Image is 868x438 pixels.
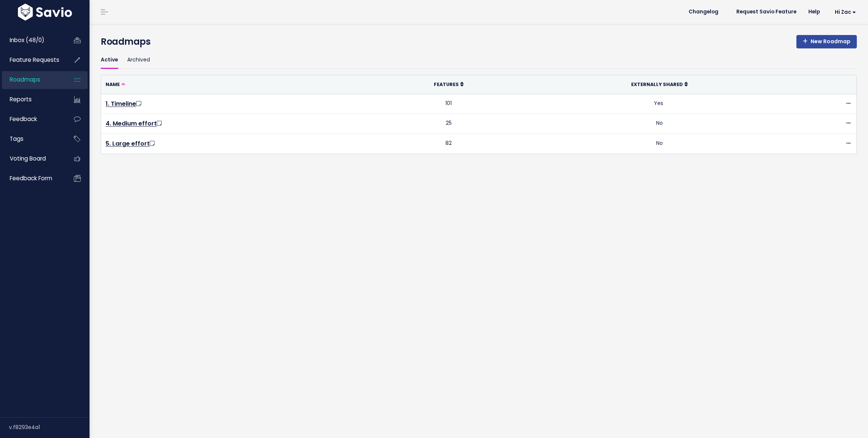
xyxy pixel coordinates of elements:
[2,130,62,147] a: Tags
[10,135,23,143] span: Tags
[370,114,527,134] td: 25
[2,150,62,167] a: Voting Board
[2,170,62,187] a: Feedback form
[2,32,62,49] a: Inbox (48/0)
[106,80,125,88] a: Name
[802,6,826,18] a: Help
[631,80,688,88] a: Externally Shared
[370,134,527,154] td: 82
[434,80,464,88] a: Features
[370,94,527,114] td: 101
[631,81,683,88] span: Externally Shared
[9,418,90,437] div: v.f8293e4a1
[10,76,40,83] span: Roadmaps
[10,115,37,123] span: Feedback
[106,99,143,108] a: 1. Timeline
[826,6,862,18] a: Hi Zac
[527,114,792,134] td: No
[835,9,856,15] span: Hi Zac
[10,95,32,103] span: Reports
[730,6,802,18] a: Request Savio Feature
[434,81,459,88] span: Features
[2,111,62,128] a: Feedback
[106,81,120,88] span: Name
[10,36,44,44] span: Inbox (48/0)
[2,91,62,108] a: Reports
[2,51,62,69] a: Feature Requests
[527,134,792,154] td: No
[16,4,74,20] img: logo-white.9d6f32f41409.svg
[101,51,118,69] a: Active
[689,9,718,15] span: Changelog
[127,51,150,69] a: Archived
[2,71,62,88] a: Roadmaps
[10,56,59,64] span: Feature Requests
[106,139,156,148] a: 5. Large effort
[796,35,857,48] a: New Roadmap
[10,174,52,182] span: Feedback form
[106,119,163,128] a: 4. Medium effort
[101,35,857,48] h4: Roadmaps
[527,94,792,114] td: Yes
[10,155,46,162] span: Voting Board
